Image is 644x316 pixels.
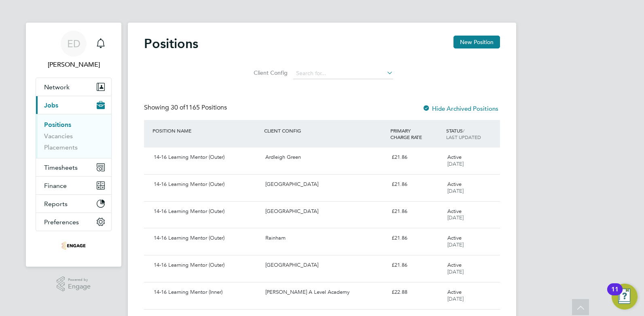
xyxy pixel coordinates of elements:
[447,214,464,221] span: [DATE]
[36,177,111,194] button: Finance
[447,289,462,295] span: Active
[251,69,288,76] label: Client Config
[36,195,111,213] button: Reports
[388,178,444,191] div: £21.86
[612,284,638,310] button: Open Resource Center, 11 new notifications
[447,187,464,194] span: [DATE]
[68,283,91,290] span: Engage
[36,239,112,252] a: Go to home page
[36,114,111,158] div: Jobs
[388,259,444,272] div: £21.86
[68,276,91,283] span: Powered by
[144,103,229,112] div: Showing
[36,96,111,114] button: Jobs
[447,208,462,215] span: Active
[36,78,111,96] button: Network
[444,123,500,144] div: STATUS
[57,276,91,292] a: Powered byEngage
[44,218,79,226] span: Preferences
[150,205,262,218] div: 14-16 Learning Mentor (Outer)
[447,234,462,241] span: Active
[26,23,121,267] nav: Main navigation
[67,38,80,49] span: ED
[61,239,86,252] img: omniapeople-logo-retina.png
[262,178,388,191] div: [GEOGRAPHIC_DATA]
[388,205,444,218] div: £21.86
[262,123,388,138] div: CLIENT CONFIG
[262,151,388,164] div: Ardleigh Green
[36,158,111,176] button: Timesheets
[44,83,70,91] span: Network
[171,103,185,112] span: 30 of
[36,213,111,231] button: Preferences
[447,160,464,167] span: [DATE]
[422,105,498,112] label: Hide Archived Positions
[171,103,227,112] span: 1165 Positions
[44,101,58,109] span: Jobs
[44,164,78,171] span: Timesheets
[453,36,500,48] button: New Position
[447,241,464,248] span: [DATE]
[447,261,462,268] span: Active
[446,134,481,140] span: LAST UPDATED
[150,178,262,191] div: 14-16 Learning Mentor (Outer)
[611,289,619,300] div: 11
[150,123,262,138] div: POSITION NAME
[150,232,262,245] div: 14-16 Learning Mentor (Outer)
[36,60,112,70] span: Ellie Dean
[44,182,67,190] span: Finance
[447,268,464,275] span: [DATE]
[262,232,388,245] div: Rainham
[388,151,444,164] div: £21.86
[44,121,71,129] a: Positions
[388,232,444,245] div: £21.86
[262,286,388,299] div: [PERSON_NAME] A Level Academy
[262,259,388,272] div: [GEOGRAPHIC_DATA]
[447,181,462,187] span: Active
[44,200,68,208] span: Reports
[144,36,198,52] h2: Positions
[447,154,462,160] span: Active
[150,259,262,272] div: 14-16 Learning Mentor (Outer)
[463,127,464,134] span: /
[44,143,78,151] a: Placements
[388,286,444,299] div: £22.88
[262,205,388,218] div: [GEOGRAPHIC_DATA]
[150,151,262,164] div: 14-16 Learning Mentor (Outer)
[150,286,262,299] div: 14-16 Learning Mentor (Inner)
[388,123,444,144] div: PRIMARY CHARGE RATE
[447,295,464,302] span: [DATE]
[293,68,393,79] input: Search for...
[44,132,73,140] a: Vacancies
[36,31,112,70] a: ED[PERSON_NAME]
